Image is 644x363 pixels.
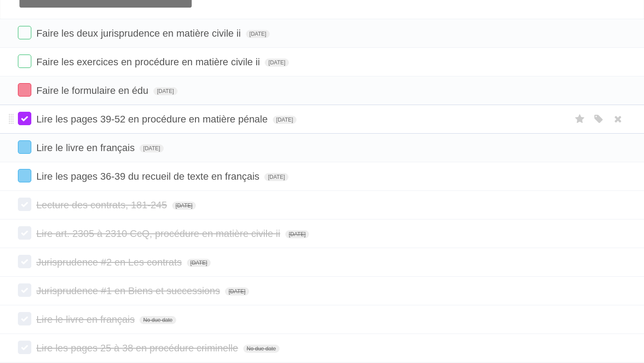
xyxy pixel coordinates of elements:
span: [DATE] [172,202,196,210]
span: [DATE] [264,173,288,181]
span: [DATE] [140,144,164,152]
label: Done [18,26,31,39]
label: Done [18,112,31,125]
span: [DATE] [187,259,211,267]
span: [DATE] [246,30,270,38]
label: Done [18,341,31,354]
label: Done [18,140,31,154]
label: Done [18,226,31,240]
label: Star task [572,112,589,127]
span: No due date [140,316,176,324]
span: Lecture des contrats, 181-245 [36,199,169,211]
span: Faire les exercices en procédure en matière civile ii [36,56,262,68]
label: Done [18,255,31,268]
span: [DATE] [273,116,297,124]
span: [DATE] [285,230,309,238]
label: Done [18,55,31,68]
span: Lire les pages 25 à 38 en procédure criminelle [36,342,240,354]
span: Lire le livre en français [36,142,137,153]
span: [DATE] [153,87,178,95]
span: Lire les pages 39-52 en procédure en matière pénale [36,114,270,125]
span: No due date [243,345,280,353]
span: Jurisprudence #2 en Les contrats [36,257,184,268]
label: Done [18,283,31,297]
span: [DATE] [225,287,249,295]
span: Lire le livre en français [36,314,137,325]
span: Faire les deux jurisprudence en matière civile ii [36,28,243,39]
label: Done [18,198,31,211]
label: Done [18,169,31,182]
label: Done [18,83,31,97]
span: Faire le formulaire en édu [36,85,151,96]
span: Jurisprudence #1 en Biens et successions [36,285,222,296]
label: Done [18,312,31,325]
span: Lire art. 2305 à 2310 CcQ, procédure en matière civile ii [36,228,282,239]
span: [DATE] [265,59,289,67]
span: Lire les pages 36-39 du recueil de texte en français [36,171,262,182]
